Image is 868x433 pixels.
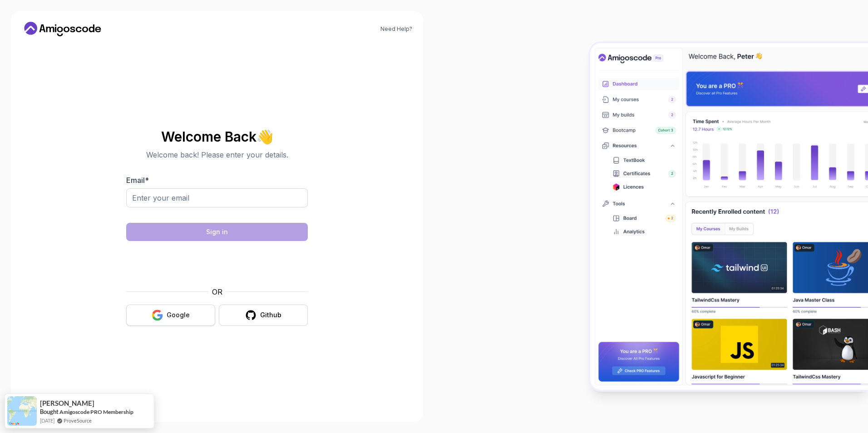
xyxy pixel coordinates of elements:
[126,305,215,326] button: Google
[126,176,149,185] label: Email *
[219,305,308,326] button: Github
[40,399,94,407] span: [PERSON_NAME]
[126,188,308,207] input: Enter your email
[260,310,281,320] div: Github
[22,22,104,36] a: Home link
[212,286,222,297] p: OR
[64,418,92,423] a: ProveSource
[40,417,54,424] span: [DATE]
[148,246,286,281] iframe: Widget containing checkbox for hCaptcha security challenge
[590,43,868,389] img: Amigoscode Dashboard
[59,408,133,415] a: Amigoscode PRO Membership
[40,408,59,415] span: Bought
[206,227,228,236] div: Sign in
[126,149,308,160] p: Welcome back! Please enter your details.
[167,310,190,320] div: Google
[7,396,37,426] img: provesource social proof notification image
[126,223,308,241] button: Sign in
[256,129,274,144] span: 👋
[380,25,412,33] a: Need Help?
[126,129,308,144] h2: Welcome Back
